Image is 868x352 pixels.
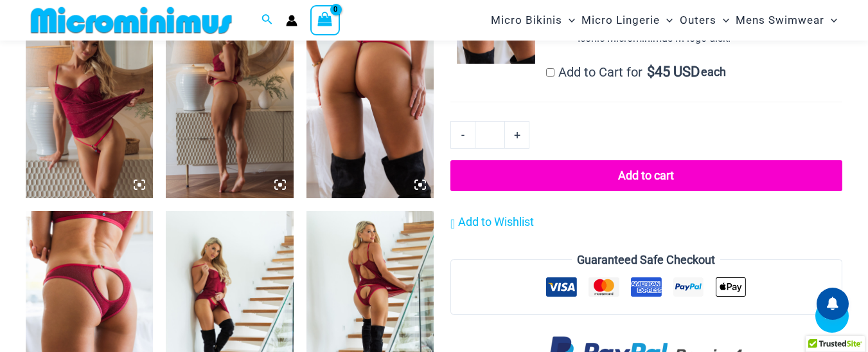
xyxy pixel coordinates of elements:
[677,4,732,37] a: OutersMenu ToggleMenu Toggle
[581,4,660,37] span: Micro Lingerie
[736,4,824,37] span: Mens Swimwear
[488,4,578,37] a: Micro BikinisMenu ToggleMenu Toggle
[732,4,840,37] a: Mens SwimwearMenu ToggleMenu Toggle
[450,160,842,191] button: Add to cart
[450,212,534,232] a: Add to Wishlist
[562,4,575,37] span: Menu Toggle
[824,4,837,37] span: Menu Toggle
[26,6,237,35] img: MM SHOP LOGO FLAT
[647,66,700,79] span: 45 USD
[486,2,842,39] nav: Site Navigation
[572,250,720,270] legend: Guaranteed Safe Checkout
[578,4,676,37] a: Micro LingerieMenu ToggleMenu Toggle
[660,4,673,37] span: Menu Toggle
[286,15,297,26] a: Account icon link
[26,6,153,198] img: Guilty Pleasures Red 1260 Slip 689 Micro
[458,215,534,228] span: Add to Wishlist
[505,121,529,148] a: +
[306,6,434,198] img: Guilty Pleasures Red 689 Micro
[261,12,273,28] a: Search icon link
[491,4,562,37] span: Micro Bikinis
[546,64,726,80] label: Add to Cart for
[647,64,655,80] span: $
[716,4,729,37] span: Menu Toggle
[680,4,716,37] span: Outers
[546,68,554,77] input: Add to Cart for$45 USD each
[310,5,340,35] a: View Shopping Cart, empty
[475,121,505,148] input: Product quantity
[450,121,475,148] a: -
[701,66,726,79] span: each
[166,6,293,198] img: Guilty Pleasures Red 1260 Slip 689 Micro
